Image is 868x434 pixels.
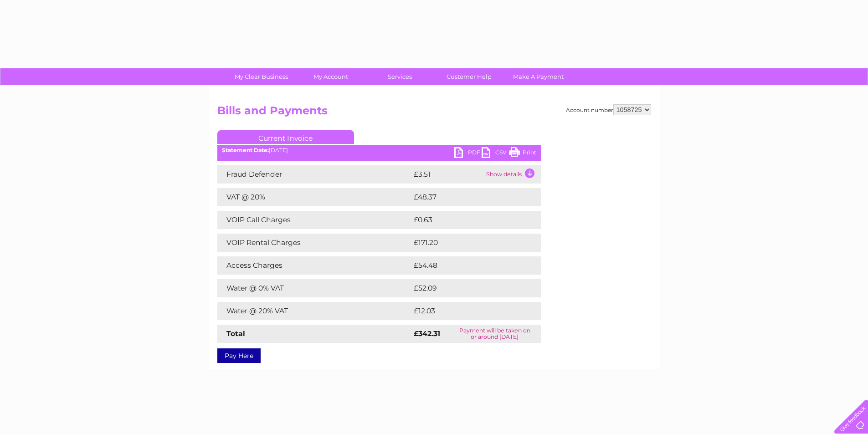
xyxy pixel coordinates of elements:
[217,256,411,275] td: Access Charges
[217,147,541,153] div: [DATE]
[566,104,651,115] div: Account number
[217,130,354,144] a: Current Invoice
[411,188,522,206] td: £48.37
[362,68,437,85] a: Services
[217,104,651,122] h2: Bills and Payments
[411,302,522,320] td: £12.03
[484,165,541,184] td: Show details
[293,68,368,85] a: My Account
[217,188,411,206] td: VAT @ 20%
[217,348,261,363] a: Pay Here
[411,165,484,184] td: £3.51
[217,279,411,297] td: Water @ 0% VAT
[411,234,523,252] td: £171.20
[454,147,482,160] a: PDF
[449,325,540,343] td: Payment will be taken on or around [DATE]
[411,279,523,297] td: £52.09
[414,329,440,338] strong: £342.31
[411,256,523,275] td: £54.48
[224,68,299,85] a: My Clear Business
[217,211,411,229] td: VOIP Call Charges
[217,234,411,252] td: VOIP Rental Charges
[222,147,269,153] b: Statement Date:
[509,147,536,160] a: Print
[226,329,245,338] strong: Total
[411,211,519,229] td: £0.63
[482,147,509,160] a: CSV
[217,302,411,320] td: Water @ 20% VAT
[217,165,411,184] td: Fraud Defender
[501,68,576,85] a: Make A Payment
[431,68,507,85] a: Customer Help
